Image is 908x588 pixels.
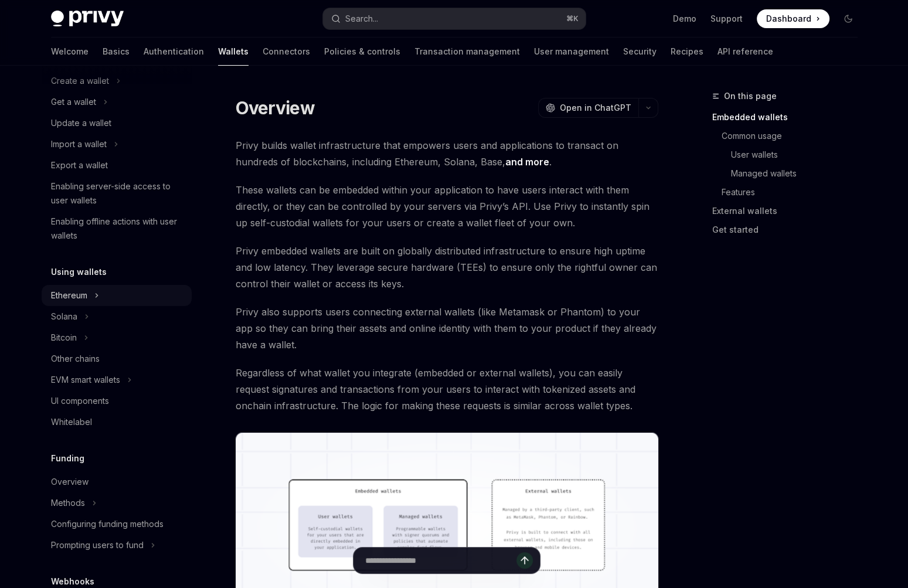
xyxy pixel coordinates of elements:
a: Embedded wallets [712,108,867,127]
span: Dashboard [766,13,811,25]
div: Prompting users to fund [51,538,144,552]
a: Update a wallet [42,113,192,134]
a: Transaction management [414,38,520,66]
button: Toggle dark mode [839,9,858,28]
span: Regardless of what wallet you integrate (embedded or external wallets), you can easily request si... [236,365,658,414]
input: Ask a question... [365,548,516,573]
div: Whitelabel [51,415,92,429]
a: Connectors [263,38,310,66]
div: Other chains [51,352,100,366]
div: Update a wallet [51,116,111,130]
span: Open in ChatGPT [560,102,631,114]
a: API reference [717,38,773,66]
a: Features [712,183,867,202]
div: Import a wallet [51,137,107,151]
a: External wallets [712,202,867,220]
a: Policies & controls [324,38,400,66]
span: Privy also supports users connecting external wallets (like Metamask or Phantom) to your app so t... [236,304,658,353]
span: ⌘ K [566,14,579,23]
span: Privy embedded wallets are built on globally distributed infrastructure to ensure high uptime and... [236,243,658,292]
a: Basics [103,38,130,66]
a: Common usage [712,127,867,145]
a: Other chains [42,348,192,369]
div: Methods [51,496,85,510]
button: Import a wallet [42,134,192,155]
div: EVM smart wallets [51,373,120,387]
a: Whitelabel [42,412,192,433]
span: These wallets can be embedded within your application to have users interact with them directly, ... [236,182,658,231]
div: Ethereum [51,288,87,303]
h1: Overview [236,97,315,118]
a: Managed wallets [712,164,867,183]
a: User management [534,38,609,66]
a: Dashboard [757,9,829,28]
a: Export a wallet [42,155,192,176]
button: EVM smart wallets [42,369,192,390]
div: Configuring funding methods [51,517,164,531]
button: Methods [42,492,192,514]
button: Prompting users to fund [42,535,192,556]
div: Enabling server-side access to user wallets [51,179,185,208]
button: Search...⌘K [323,8,586,29]
button: Open in ChatGPT [538,98,638,118]
h5: Funding [51,451,84,465]
a: Security [623,38,657,66]
button: Solana [42,306,192,327]
img: dark logo [51,11,124,27]
a: Authentication [144,38,204,66]
span: On this page [724,89,777,103]
button: Send message [516,552,533,569]
div: Export a wallet [51,158,108,172]
a: User wallets [712,145,867,164]
a: Configuring funding methods [42,514,192,535]
a: Overview [42,471,192,492]
h5: Using wallets [51,265,107,279]
div: Get a wallet [51,95,96,109]
div: Solana [51,310,77,324]
a: Get started [712,220,867,239]
a: Recipes [671,38,703,66]
span: Privy builds wallet infrastructure that empowers users and applications to transact on hundreds o... [236,137,658,170]
a: Support [710,13,743,25]
a: Welcome [51,38,89,66]
div: Bitcoin [51,331,77,345]
button: Ethereum [42,285,192,306]
div: Search... [345,12,378,26]
a: Enabling server-side access to user wallets [42,176,192,211]
div: Enabling offline actions with user wallets [51,215,185,243]
a: Wallets [218,38,249,66]
div: UI components [51,394,109,408]
button: Get a wallet [42,91,192,113]
button: Bitcoin [42,327,192,348]
a: Demo [673,13,696,25]
a: and more [505,156,549,168]
div: Overview [51,475,89,489]
a: UI components [42,390,192,412]
a: Enabling offline actions with user wallets [42,211,192,246]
